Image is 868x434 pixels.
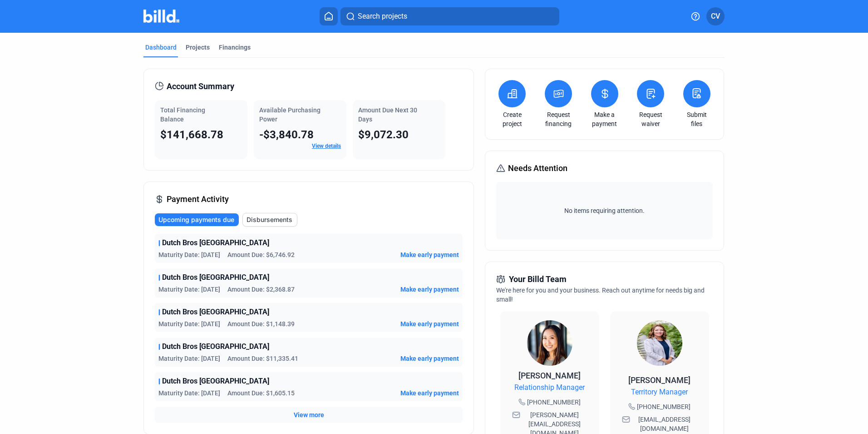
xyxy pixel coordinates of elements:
span: Dutch Bros [GEOGRAPHIC_DATA] [162,237,269,248]
button: Make early payment [400,389,459,398]
span: No items requiring attention. [500,206,709,215]
a: View details [312,143,341,149]
span: [EMAIL_ADDRESS][DOMAIN_NAME] [632,415,697,433]
span: Maturity Date: [DATE] [158,285,220,294]
span: -$3,840.78 [259,128,314,141]
span: Amount Due: $2,368.87 [227,285,295,294]
span: Your Billd Team [509,273,567,286]
button: Upcoming payments due [155,213,239,226]
span: Maturity Date: [DATE] [158,354,220,363]
img: Billd Company Logo [143,10,179,23]
span: We're here for you and your business. Reach out anytime for needs big and small! [496,287,705,303]
span: [PERSON_NAME] [518,371,581,380]
span: Relationship Manager [514,382,585,393]
img: Relationship Manager [527,320,572,366]
button: CV [706,7,725,25]
div: Financings [219,43,251,52]
button: Search projects [340,7,559,25]
a: Submit files [681,110,713,128]
span: CV [711,11,720,22]
a: Request financing [542,110,574,128]
span: Total Financing Balance [160,106,205,123]
span: Dutch Bros [GEOGRAPHIC_DATA] [162,376,269,387]
span: Payment Activity [167,193,229,206]
img: Territory Manager [637,320,682,366]
span: Upcoming payments due [158,215,234,224]
button: View more [294,410,324,419]
div: Dashboard [145,43,177,52]
a: Make a payment [589,110,621,128]
button: Make early payment [400,285,459,294]
span: $9,072.30 [358,128,409,141]
span: Amount Due: $6,746.92 [227,250,295,259]
span: Disbursements [247,215,292,224]
span: Amount Due: $1,148.39 [227,319,295,328]
button: Make early payment [400,354,459,363]
button: Disbursements [242,213,297,227]
div: Projects [186,43,210,52]
span: Amount Due Next 30 Days [358,106,417,123]
span: [PHONE_NUMBER] [637,402,690,411]
span: Dutch Bros [GEOGRAPHIC_DATA] [162,341,269,352]
span: Dutch Bros [GEOGRAPHIC_DATA] [162,307,269,318]
span: Amount Due: $11,335.41 [227,354,298,363]
span: Maturity Date: [DATE] [158,319,220,328]
span: [PHONE_NUMBER] [527,398,581,407]
span: Amount Due: $1,605.15 [227,389,295,398]
button: Make early payment [400,250,459,259]
a: Create project [496,110,528,128]
button: Make early payment [400,319,459,328]
span: Dutch Bros [GEOGRAPHIC_DATA] [162,272,269,283]
a: Request waiver [635,110,666,128]
span: Search projects [358,11,407,22]
span: Maturity Date: [DATE] [158,389,220,398]
span: Needs Attention [508,162,567,175]
span: Maturity Date: [DATE] [158,250,220,259]
span: Account Summary [167,80,234,93]
span: Territory Manager [631,387,688,398]
span: $141,668.78 [160,128,223,141]
span: [PERSON_NAME] [628,375,690,385]
span: Available Purchasing Power [259,106,321,123]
